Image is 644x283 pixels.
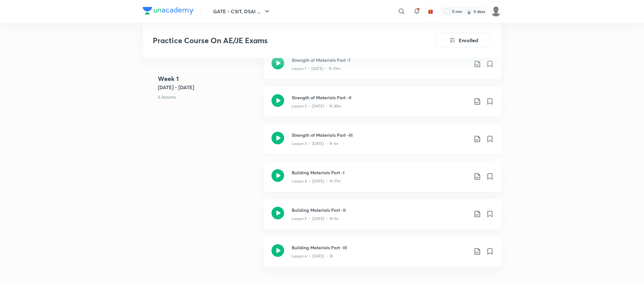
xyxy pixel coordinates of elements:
h3: Building Materials Part -I [292,169,468,176]
h4: Week 1 [158,74,259,84]
h5: [DATE] - [DATE] [158,84,259,91]
a: Strength of Materials Part -1Lesson 1 • [DATE] • 1h 29m [264,49,501,87]
img: streak [466,8,472,14]
p: Lesson 3 • [DATE] • 1h 1m [292,141,338,147]
a: Building Materials Part -IILesson 5 • [DATE] • 1h 1m [264,199,501,237]
a: Strength of Materials Part -IILesson 2 • [DATE] • 1h 30m [264,87,501,124]
p: Lesson 1 • [DATE] • 1h 29m [292,66,341,72]
img: Company Logo [143,7,194,14]
h3: Strength of Materials Part -III [292,132,468,138]
a: Company Logo [143,7,194,16]
img: Rajalakshmi [491,6,501,17]
p: Lesson 2 • [DATE] • 1h 30m [292,103,341,109]
button: avatar [426,6,436,16]
h3: Building Materials Part -II [292,207,468,213]
img: avatar [428,9,433,14]
h3: Strength of Materials Part -1 [292,57,468,63]
h3: Practice Course On AE/JE Exams [153,36,400,45]
p: Lesson 5 • [DATE] • 1h 1m [292,216,339,222]
h3: Strength of Materials Part -II [292,94,468,101]
a: Strength of Materials Part -IIILesson 3 • [DATE] • 1h 1m [264,124,501,162]
p: Lesson 4 • [DATE] • 1h 17m [292,178,341,184]
h3: Building Materials Part -III [292,244,468,251]
p: Lesson 6 • [DATE] • 1h [292,253,333,259]
a: Building Materials Part -IIILesson 6 • [DATE] • 1h [264,237,501,274]
a: Building Materials Part -ILesson 4 • [DATE] • 1h 17m [264,162,501,199]
button: GATE - CSIT, DSAI ... [209,5,275,18]
p: 6 lessons [158,94,259,100]
button: Enrolled [436,33,491,48]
